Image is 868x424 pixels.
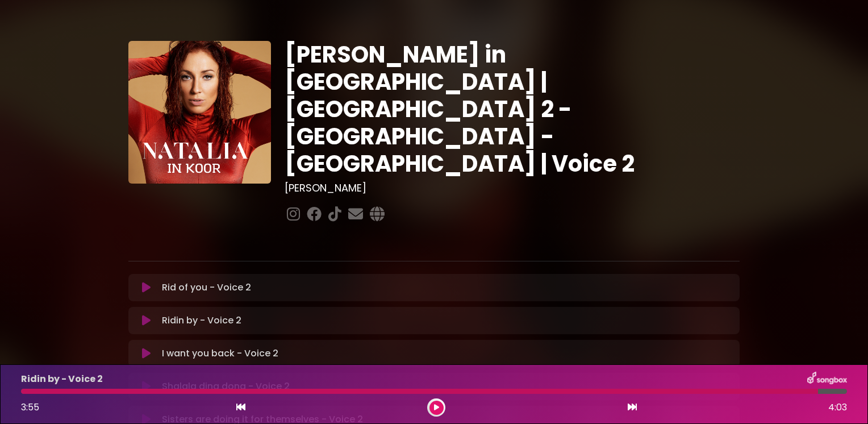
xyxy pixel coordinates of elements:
[21,372,103,386] p: Ridin by - Voice 2
[162,347,278,360] p: I want you back - Voice 2
[128,41,271,184] img: YTVS25JmS9CLUqXqkEhs
[21,401,39,414] span: 3:55
[162,314,241,327] p: Ridin by - Voice 2
[285,182,740,194] h3: [PERSON_NAME]
[162,281,251,294] p: Rid of you - Voice 2
[828,401,847,414] span: 4:03
[807,372,847,386] img: songbox-logo-white.png
[285,41,740,177] h1: [PERSON_NAME] in [GEOGRAPHIC_DATA] | [GEOGRAPHIC_DATA] 2 - [GEOGRAPHIC_DATA] - [GEOGRAPHIC_DATA] ...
